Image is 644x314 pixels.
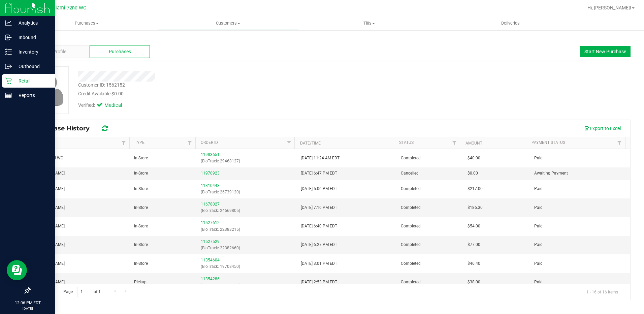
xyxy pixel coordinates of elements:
span: $38.00 [468,279,480,285]
a: 11983651 [201,152,220,157]
p: (BioTrack: 29468127) [201,158,293,164]
span: Purchase History [35,125,96,132]
span: $186.30 [468,205,483,211]
a: Payment Status [532,140,565,145]
span: Purchases [109,48,131,55]
span: Miami 72nd WC [51,5,86,11]
span: Deliveries [492,20,529,26]
span: [DATE] 5:06 PM EDT [301,186,337,192]
span: [DATE] 11:24 AM EDT [301,155,340,161]
inline-svg: Analytics [5,20,12,26]
p: Analytics [12,19,52,27]
a: Filter [449,137,460,149]
a: Filter [614,137,625,149]
span: Page of 1 [58,287,106,297]
span: Completed [401,260,421,267]
p: (BioTrack: 19708450) [201,263,293,270]
a: Filter [184,137,195,149]
span: Customers [158,20,298,26]
a: 11354286 [201,277,220,281]
span: [DATE] 6:47 PM EDT [301,170,337,177]
span: Paid [534,155,543,161]
span: Paid [534,242,543,248]
span: Paid [534,260,543,267]
p: [DATE] [3,306,52,311]
span: Awaiting Payment [534,170,568,177]
span: $77.00 [468,242,480,248]
span: Paid [534,279,543,285]
a: 11527612 [201,220,220,225]
button: Start New Purchase [580,46,631,57]
a: Status [399,140,414,145]
p: Retail [12,77,52,85]
span: Paid [534,186,543,192]
span: Purchases [16,20,157,26]
inline-svg: Outbound [5,63,12,70]
span: Paid [534,223,543,229]
p: (BioTrack: 26739120) [201,189,293,195]
span: Medical [104,102,131,109]
inline-svg: Inventory [5,49,12,55]
a: 11678027 [201,202,220,207]
span: $40.00 [468,155,480,161]
span: In-Store [134,205,148,211]
p: (BioTrack: 19706983) [201,282,293,289]
a: 11527529 [201,239,220,244]
inline-svg: Retail [5,77,12,84]
span: Completed [401,223,421,229]
div: Credit Available: [78,90,374,97]
a: Customers [157,16,298,30]
div: Customer ID: 1562152 [78,82,125,89]
a: Amount [465,141,482,146]
span: [DATE] 2:53 PM EDT [301,279,337,285]
p: (BioTrack: 22382660) [201,245,293,251]
span: [DATE] 7:16 PM EDT [301,205,337,211]
p: Reports [12,91,52,99]
span: Profile [53,48,66,55]
span: [DATE] 6:27 PM EDT [301,242,337,248]
span: In-Store [134,260,148,267]
a: 11354604 [201,258,220,262]
a: Tills [299,16,440,30]
span: $54.00 [468,223,480,229]
a: 11970923 [201,171,220,176]
span: Hi, [PERSON_NAME]! [587,5,631,10]
span: Completed [401,279,421,285]
span: In-Store [134,223,148,229]
p: 12:06 PM EDT [3,300,52,306]
p: Inbound [12,33,52,41]
a: Purchases [16,16,157,30]
span: Pickup [134,279,147,285]
span: In-Store [134,186,148,192]
span: 1 - 16 of 16 items [581,287,623,297]
a: Filter [118,137,129,149]
inline-svg: Inbound [5,34,12,41]
span: In-Store [134,242,148,248]
span: $217.00 [468,186,483,192]
span: In-Store [134,170,148,177]
div: Verified: [78,102,131,109]
p: Inventory [12,48,52,56]
span: [DATE] 6:40 PM EDT [301,223,337,229]
p: Outbound [12,62,52,70]
span: [DATE] 3:01 PM EDT [301,260,337,267]
span: Cancelled [401,170,419,177]
span: $0.00 [468,170,478,177]
span: $0.00 [111,91,124,96]
a: Filter [283,137,294,149]
span: Completed [401,186,421,192]
a: Order ID [201,140,218,145]
input: 1 [77,287,89,297]
span: Completed [401,155,421,161]
span: Completed [401,242,421,248]
a: Date/Time [300,141,321,146]
span: $46.40 [468,260,480,267]
a: 11810443 [201,183,220,188]
span: Paid [534,205,543,211]
span: Start New Purchase [584,49,626,54]
button: Export to Excel [580,123,625,134]
span: In-Store [134,155,148,161]
p: (BioTrack: 22383215) [201,226,293,233]
inline-svg: Reports [5,92,12,99]
p: (BioTrack: 24669805) [201,208,293,214]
